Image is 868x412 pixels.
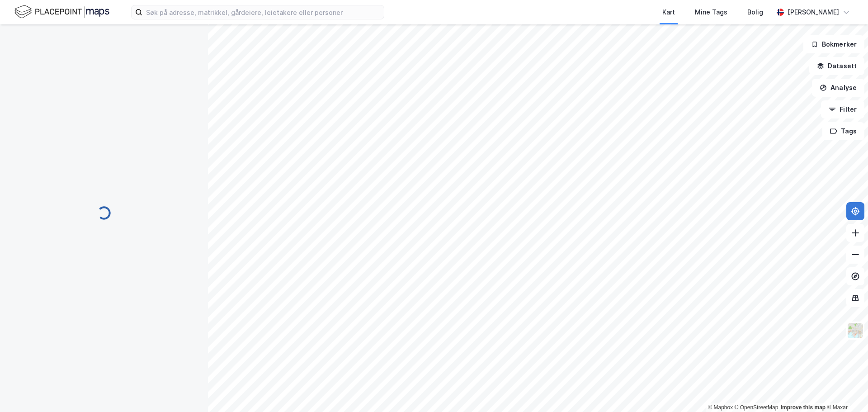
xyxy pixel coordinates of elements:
a: Improve this map [781,404,826,411]
div: Kontrollprogram for chat [823,369,868,412]
button: Analyse [812,79,864,97]
a: OpenStreetMap [735,404,778,411]
input: Søk på adresse, matrikkel, gårdeiere, leietakere eller personer [142,5,384,19]
img: logo.f888ab2527a4732fd821a326f86c7f29.svg [14,4,109,20]
div: Kart [662,7,675,18]
div: Bolig [747,7,763,18]
iframe: Chat Widget [823,369,868,412]
button: Datasett [809,57,864,75]
div: [PERSON_NAME] [788,7,839,18]
img: Z [847,322,864,339]
button: Tags [822,122,864,140]
a: Mapbox [708,404,733,411]
button: Bokmerker [803,35,864,53]
button: Filter [821,100,864,118]
div: Mine Tags [695,7,727,18]
img: spinner.a6d8c91a73a9ac5275cf975e30b51cfb.svg [97,206,111,220]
